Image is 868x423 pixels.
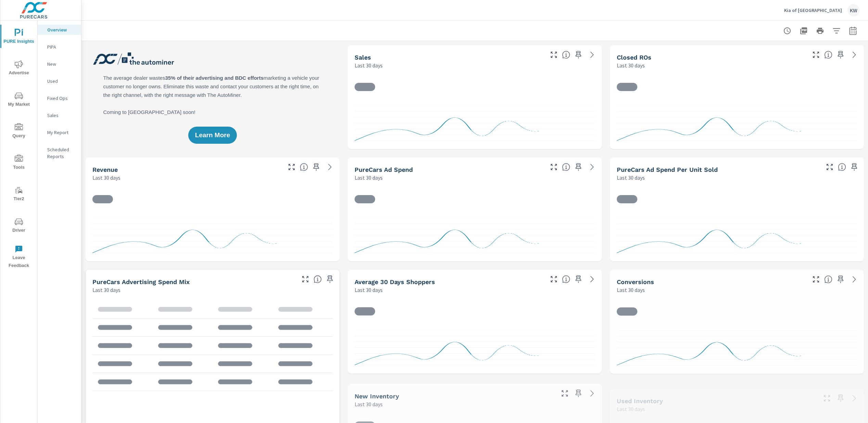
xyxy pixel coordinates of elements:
[838,163,846,171] span: Average cost of advertising per each vehicle sold at the dealer over the selected date range. The...
[849,274,860,285] a: See more details in report
[559,388,570,399] button: Make Fullscreen
[846,24,860,38] button: Select Date Range
[2,60,35,77] span: Advertise
[835,49,846,60] span: Save this to your personalized report
[797,24,810,38] button: "Export Report to PDF"
[355,393,399,400] h5: New Inventory
[573,274,584,285] span: Save this to your personalized report
[617,397,663,405] h5: Used Inventory
[38,127,81,138] div: My Report
[355,166,413,173] h5: PureCars Ad Spend
[47,78,76,85] p: Used
[587,388,598,399] a: See more details in report
[824,275,832,283] span: The number of dealer-specified goals completed by a visitor. [Source: This data is provided by th...
[38,59,81,69] div: New
[0,21,37,272] div: nav menu
[587,274,598,285] a: See more details in report
[617,286,645,294] p: Last 30 days
[47,129,76,136] p: My Report
[824,162,835,172] button: Make Fullscreen
[847,4,860,16] div: KW
[587,162,598,172] a: See more details in report
[92,166,118,173] h5: Revenue
[562,51,570,59] span: Number of vehicles sold by the dealership over the selected date range. [Source: This data is sou...
[300,274,311,285] button: Make Fullscreen
[784,7,842,13] p: Kia of [GEOGRAPHIC_DATA]
[821,393,832,404] button: Make Fullscreen
[617,405,645,413] p: Last 30 days
[548,274,559,285] button: Make Fullscreen
[849,162,860,172] span: Save this to your personalized report
[562,163,570,171] span: Total cost of media for all PureCars channels for the selected dealership group over the selected...
[617,166,718,173] h5: PureCars Ad Spend Per Unit Sold
[355,278,435,285] h5: Average 30 Days Shoppers
[617,278,654,285] h5: Conversions
[92,278,190,285] h5: PureCars Advertising Spend Mix
[587,49,598,60] a: See more details in report
[835,393,846,404] span: Save this to your personalized report
[2,186,35,203] span: Tier2
[92,174,120,182] p: Last 30 days
[849,49,860,60] a: See more details in report
[573,388,584,399] span: Save this to your personalized report
[47,61,76,67] p: New
[2,29,35,46] span: PURE Insights
[548,162,559,172] button: Make Fullscreen
[824,51,832,59] span: Number of Repair Orders Closed by the selected dealership group over the selected time range. [So...
[562,275,570,283] span: A rolling 30 day total of daily Shoppers on the dealership website, averaged over the selected da...
[300,163,308,171] span: Total sales revenue over the selected date range. [Source: This data is sourced from the dealer’s...
[355,174,383,182] p: Last 30 days
[355,61,383,69] p: Last 30 days
[311,162,322,172] span: Save this to your personalized report
[38,25,81,35] div: Overview
[835,274,846,285] span: Save this to your personalized report
[810,49,821,60] button: Make Fullscreen
[47,112,76,119] p: Sales
[188,127,237,144] button: Learn More
[38,42,81,52] div: PIPA
[314,275,322,283] span: This table looks at how you compare to the amount of budget you spend per channel as opposed to y...
[2,92,35,108] span: My Market
[2,123,35,140] span: Query
[813,24,827,38] button: Print Report
[548,49,559,60] button: Make Fullscreen
[38,76,81,86] div: Used
[617,61,645,69] p: Last 30 days
[324,274,335,285] span: Save this to your personalized report
[573,162,584,172] span: Save this to your personalized report
[2,155,35,171] span: Tools
[38,110,81,120] div: Sales
[195,132,230,138] span: Learn More
[38,144,81,162] div: Scheduled Reports
[47,43,76,50] p: PIPA
[286,162,297,172] button: Make Fullscreen
[47,26,76,33] p: Overview
[617,174,645,182] p: Last 30 days
[2,245,35,270] span: Leave Feedback
[355,286,383,294] p: Last 30 days
[573,49,584,60] span: Save this to your personalized report
[355,400,383,408] p: Last 30 days
[92,286,120,294] p: Last 30 days
[849,393,860,404] a: See more details in report
[38,93,81,103] div: Fixed Ops
[830,24,843,38] button: Apply Filters
[2,218,35,234] span: Driver
[810,274,821,285] button: Make Fullscreen
[355,54,371,61] h5: Sales
[617,54,651,61] h5: Closed ROs
[47,95,76,102] p: Fixed Ops
[47,146,76,160] p: Scheduled Reports
[324,162,335,172] a: See more details in report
